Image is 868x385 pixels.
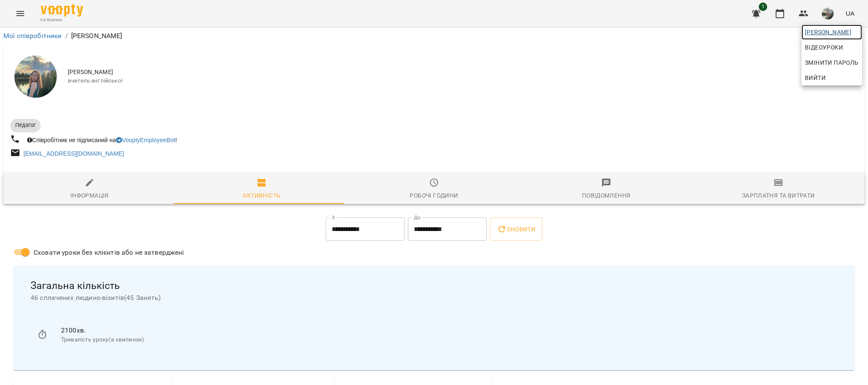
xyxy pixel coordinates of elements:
[805,27,859,37] span: [PERSON_NAME]
[801,55,862,70] a: Змінити пароль
[801,25,862,40] a: [PERSON_NAME]
[805,42,843,52] span: Відеоуроки
[805,73,826,83] span: Вийти
[801,40,846,55] a: Відеоуроки
[801,70,862,85] button: Вийти
[805,58,859,68] span: Змінити пароль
